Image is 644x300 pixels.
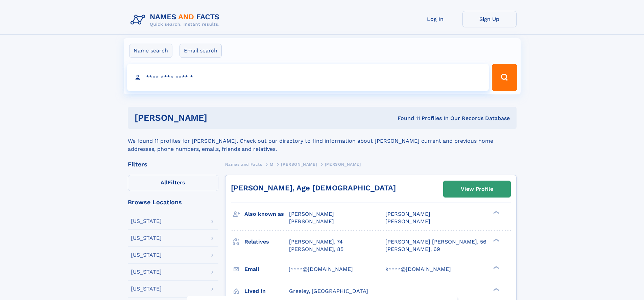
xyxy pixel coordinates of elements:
input: search input [127,64,489,91]
div: ❯ [492,238,500,242]
img: Logo Names and Facts [128,11,225,29]
span: All [161,179,168,186]
button: Search Button [492,64,517,91]
a: [PERSON_NAME] [281,160,317,168]
div: [US_STATE] [131,286,162,292]
div: ❯ [492,210,500,215]
span: Greeley, [GEOGRAPHIC_DATA] [289,288,368,294]
a: Log In [408,11,462,27]
h1: [PERSON_NAME] [135,114,303,122]
span: M [270,162,273,167]
h3: Relatives [244,236,289,248]
div: Found 11 Profiles In Our Records Database [302,115,510,122]
div: [US_STATE] [131,252,162,258]
h3: Also known as [244,208,289,220]
span: [PERSON_NAME] [385,218,430,225]
a: [PERSON_NAME], Age [DEMOGRAPHIC_DATA] [231,184,396,192]
a: View Profile [444,181,510,197]
span: [PERSON_NAME] [289,218,334,225]
div: Browse Locations [128,199,218,205]
a: [PERSON_NAME], 74 [289,238,343,246]
a: Sign Up [462,11,517,27]
h3: Lived in [244,285,289,297]
h3: Email [244,263,289,275]
div: ❯ [492,265,500,270]
div: [US_STATE] [131,218,162,224]
a: [PERSON_NAME], 85 [289,246,343,253]
label: Email search [180,44,222,58]
a: Names and Facts [225,160,262,168]
a: M [270,160,273,168]
a: [PERSON_NAME], 69 [385,246,440,253]
span: [PERSON_NAME] [289,211,334,217]
div: We found 11 profiles for [PERSON_NAME]. Check out our directory to find information about [PERSON... [128,129,517,153]
span: [PERSON_NAME] [325,162,361,167]
a: [PERSON_NAME] [PERSON_NAME], 56 [385,238,486,246]
div: [US_STATE] [131,235,162,241]
label: Filters [128,175,218,191]
div: Filters [128,161,218,167]
label: Name search [129,44,172,58]
div: View Profile [461,181,493,197]
span: [PERSON_NAME] [281,162,317,167]
span: [PERSON_NAME] [385,211,430,217]
div: ❯ [492,287,500,292]
div: [US_STATE] [131,269,162,275]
